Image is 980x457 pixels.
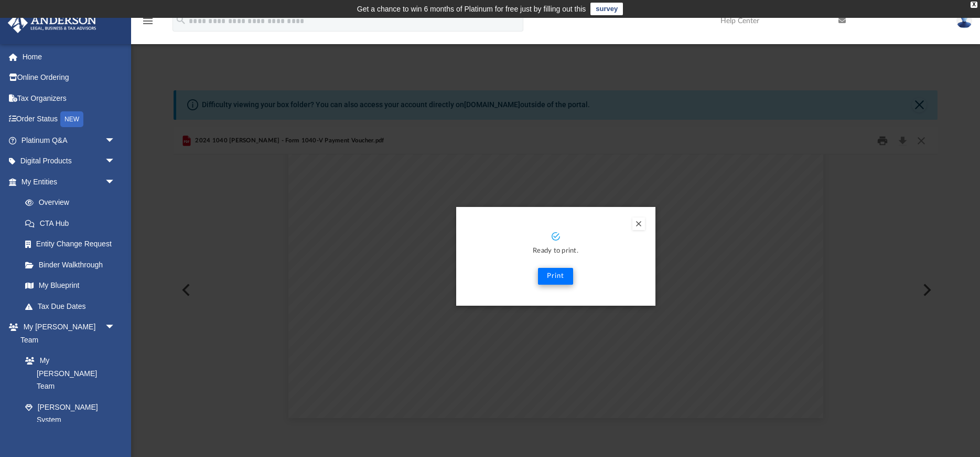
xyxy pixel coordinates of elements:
[105,151,126,172] span: arrow_drop_down
[15,397,126,430] a: [PERSON_NAME] System
[15,350,121,397] a: My [PERSON_NAME] Team
[357,3,586,15] div: Get a chance to win 6 months of Platinum for free just by filling out this
[467,245,645,257] p: Ready to print.
[7,88,131,109] a: Tax Organizers
[60,111,83,127] div: NEW
[175,14,187,26] i: search
[15,254,131,275] a: Binder Walkthrough
[7,317,126,350] a: My [PERSON_NAME] Teamarrow_drop_down
[174,127,938,426] div: Preview
[7,171,131,192] a: My Entitiesarrow_drop_down
[590,3,623,15] a: survey
[15,296,131,317] a: Tax Due Dates
[7,46,131,67] a: Home
[7,109,131,130] a: Order StatusNEW
[956,13,972,28] img: User Pic
[538,268,573,285] button: Print
[7,130,131,151] a: Platinum Q&Aarrow_drop_down
[142,15,154,27] i: menu
[15,234,131,255] a: Entity Change Request
[7,67,131,88] a: Online Ordering
[105,130,126,151] span: arrow_drop_down
[15,213,131,234] a: CTA Hub
[105,171,126,193] span: arrow_drop_down
[142,20,154,27] a: menu
[105,317,126,338] span: arrow_drop_down
[7,151,131,172] a: Digital Productsarrow_drop_down
[15,192,131,213] a: Overview
[5,13,100,33] img: Anderson Advisors Platinum Portal
[15,275,126,296] a: My Blueprint
[971,2,977,8] div: close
